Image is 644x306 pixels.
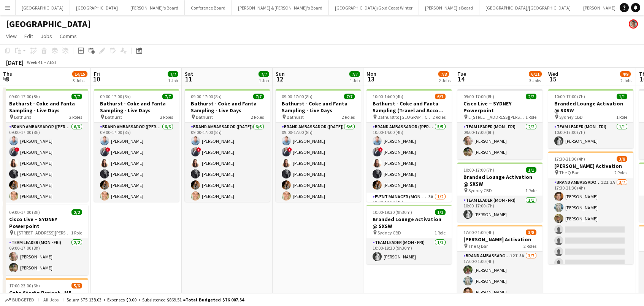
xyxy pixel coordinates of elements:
app-job-card: 09:00-17:00 (8h)2/2Cisco Live – SYDNEY Powerpoint L [STREET_ADDRESS][PERSON_NAME] (Veritas Office... [3,205,88,275]
h3: Bathurst - Coke and Fanta Sampling (Travel and Accom Provided) [366,100,452,114]
app-card-role: Team Leader (Mon - Fri)1/110:00-19:30 (9h30m)[PERSON_NAME] [366,238,452,264]
a: Edit [21,31,36,41]
span: Thu [3,70,13,77]
app-job-card: 10:00-17:00 (7h)1/1Branded Lounge Activation @ SXSW Sydney CBD1 RoleTeam Leader (Mon - Fri)1/110:... [457,163,542,222]
h3: [PERSON_NAME] Activation [548,163,633,169]
app-card-role: Brand Ambassador ([DATE])6/609:00-17:00 (8h)[PERSON_NAME]![PERSON_NAME][PERSON_NAME][PERSON_NAME]... [185,123,270,204]
span: 3/8 [617,156,627,162]
span: 1/1 [435,209,446,215]
span: 10 [93,75,100,83]
span: 7/7 [162,94,173,99]
span: 2/2 [526,94,536,99]
app-job-card: 10:00-14:00 (4h)6/7Bathurst - Coke and Fanta Sampling (Travel and Accom Provided) Bathurst to [GE... [366,89,452,202]
h3: Branded Lounge Activation @ SXSW [457,174,542,187]
button: Conference Board [185,0,232,15]
span: 17:00-21:00 (4h) [463,229,494,235]
app-card-role: Brand Ambassador ([PERSON_NAME])6/609:00-17:00 (8h)[PERSON_NAME]![PERSON_NAME][PERSON_NAME][PERSO... [3,123,88,204]
span: ! [15,147,19,152]
button: [GEOGRAPHIC_DATA]/[GEOGRAPHIC_DATA] [479,0,577,15]
div: [DATE] [6,59,24,66]
span: Mon [366,70,376,77]
span: Week 41 [25,59,44,65]
span: Bathurst [196,114,213,120]
div: 2 Jobs [620,78,632,83]
span: 17:30-21:30 (4h) [554,156,585,162]
span: 09:00-17:00 (8h) [191,94,222,99]
app-card-role: Team Leader (Mon - Fri)1/110:00-17:00 (7h)[PERSON_NAME] [457,196,542,222]
div: 09:00-17:00 (8h)7/7Bathurst - Coke and Fanta Sampling - Live Days Bathurst2 RolesBrand Ambassador... [94,89,179,202]
span: 14 [456,75,466,83]
span: 1 Role [435,230,446,236]
app-card-role: Event Manager (Mon - Fri)3A1/210:00-14:00 (4h) [366,193,452,229]
button: [PERSON_NAME]'s Board [419,0,479,15]
span: Bathurst [287,114,304,120]
span: 09:00-17:00 (8h) [463,94,494,99]
span: 7/7 [349,71,360,77]
span: 1 Role [525,114,536,120]
app-job-card: 09:00-17:00 (8h)7/7Bathurst - Coke and Fanta Sampling - Live Days Bathurst2 RolesBrand Ambassador... [276,89,361,202]
app-card-role: Team Leader (Mon - Fri)1/110:00-17:00 (7h)[PERSON_NAME] [548,123,633,148]
span: 2 Roles [251,114,264,120]
span: 15 [547,75,558,83]
span: Fri [94,70,100,77]
app-card-role: Brand Ambassador ([PERSON_NAME])6/609:00-17:00 (8h)[PERSON_NAME]![PERSON_NAME][PERSON_NAME][PERSO... [94,123,179,204]
app-job-card: 10:00-17:00 (7h)1/1Branded Lounge Activation @ SXSW Sydney CBD1 RoleTeam Leader (Mon - Fri)1/110:... [548,89,633,148]
button: Budgeted [4,296,35,304]
span: Sydney CBD [378,230,401,236]
span: Wed [548,70,558,77]
a: View [3,31,20,41]
span: Tue [457,70,466,77]
span: L [STREET_ADDRESS][PERSON_NAME] (Veritas Offices) [468,114,525,120]
span: 1 Role [525,188,536,193]
h3: Bathurst - Coke and Fanta Sampling - Live Days [3,100,88,114]
app-card-role: Brand Ambassador ([DATE])6/609:00-17:00 (8h)[PERSON_NAME]![PERSON_NAME][PERSON_NAME][PERSON_NAME]... [276,123,361,204]
button: [GEOGRAPHIC_DATA] [16,0,70,15]
span: 10:00-14:00 (4h) [373,94,403,99]
span: 1/1 [526,167,536,173]
button: [PERSON_NAME] & [PERSON_NAME]'s Board [232,0,329,15]
span: Bathurst [105,114,122,120]
div: 3 Jobs [73,78,87,83]
span: Sat [185,70,193,77]
span: All jobs [42,297,60,303]
span: Jobs [41,33,52,40]
app-job-card: 09:00-17:00 (8h)2/2Cisco Live – SYDNEY Powerpoint L [STREET_ADDRESS][PERSON_NAME] (Veritas Office... [457,89,542,159]
span: 2 Roles [614,170,627,175]
span: View [6,33,17,40]
div: AEST [47,59,57,65]
app-card-role: Brand Ambassador ([PERSON_NAME])5/510:00-14:00 (4h)[PERSON_NAME]![PERSON_NAME][PERSON_NAME][PERSO... [366,123,452,193]
span: 2 Roles [433,114,446,120]
div: 3 Jobs [529,78,541,83]
div: Salary $75 138.03 + Expenses $0.00 + Subsistence $869.51 = [67,297,244,303]
h3: [PERSON_NAME] Activation [457,236,542,243]
app-job-card: 09:00-17:00 (8h)7/7Bathurst - Coke and Fanta Sampling - Live Days Bathurst2 RolesBrand Ambassador... [3,89,88,202]
span: 09:00-17:00 (8h) [9,209,40,215]
app-job-card: 09:00-17:00 (8h)7/7Bathurst - Coke and Fanta Sampling - Live Days Bathurst2 RolesBrand Ambassador... [185,89,270,202]
div: 1 Job [350,78,360,83]
app-card-role: Team Leader (Mon - Fri)2/209:00-17:00 (8h)[PERSON_NAME][PERSON_NAME] [3,238,88,275]
button: [PERSON_NAME]'s Board [124,0,185,15]
span: 10:00-19:30 (9h30m) [373,209,412,215]
app-user-avatar: Victoria Hunt [629,19,638,29]
span: 1/1 [617,94,627,99]
div: 2 Jobs [439,78,450,83]
h3: Cisco Live – SYDNEY Powerpoint [3,216,88,229]
span: 1 Role [71,230,82,236]
span: 7/8 [438,71,449,77]
span: 09:00-17:00 (8h) [9,94,40,99]
span: Sun [276,70,285,77]
div: 17:30-21:30 (4h)3/8[PERSON_NAME] Activation The Q Bar2 RolesBrand Ambassador ([PERSON_NAME])12I3A... [548,151,633,264]
span: 13 [365,75,376,83]
a: Comms [57,31,80,41]
span: 09:00-17:00 (8h) [100,94,131,99]
span: 10:00-17:00 (7h) [463,167,494,173]
span: ! [197,147,201,152]
div: 1 Job [259,78,269,83]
